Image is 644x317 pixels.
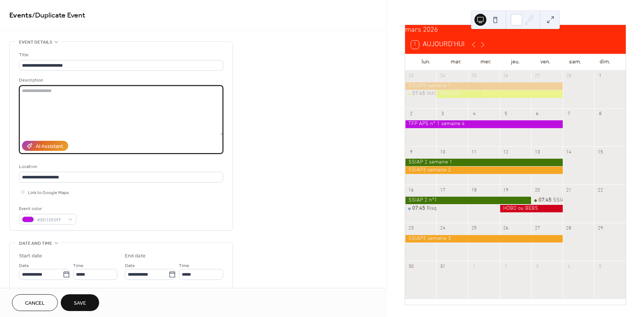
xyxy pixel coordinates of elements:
[439,111,446,118] div: 3
[19,38,52,46] span: Event details
[73,262,83,270] span: Time
[471,263,477,270] div: 1
[427,205,465,212] div: Risque chimique
[405,235,563,242] div: SSIAP3 semaine 3
[597,263,604,270] div: 5
[125,262,135,270] span: Date
[439,225,446,232] div: 24
[539,197,553,204] span: 07:45
[565,111,572,118] div: 7
[22,141,68,151] button: AI Assistant
[32,8,85,23] span: / Duplicate Event
[530,54,560,70] div: ven.
[405,167,563,174] div: SSIAP3 semaine 2
[405,197,531,204] div: SSIAP 2 n°1
[28,189,69,197] span: Link to Google Maps
[408,111,414,118] div: 2
[408,39,468,51] button: 1Aujourd'hui
[502,225,509,232] div: 26
[37,216,64,224] span: #BD10E0FF
[471,111,477,118] div: 4
[501,54,530,70] div: jeu.
[565,263,572,270] div: 4
[471,225,477,232] div: 25
[565,149,572,156] div: 14
[597,225,604,232] div: 29
[125,252,146,260] div: End date
[19,51,222,59] div: Title
[560,54,590,70] div: sam.
[61,294,99,311] button: Save
[439,73,446,79] div: 24
[405,25,626,36] div: mars 2026
[19,163,222,171] div: Location
[502,111,509,118] div: 5
[408,187,414,194] div: 16
[502,149,509,156] div: 12
[565,187,572,194] div: 21
[590,54,620,70] div: dim.
[597,149,604,156] div: 15
[412,205,427,212] span: 07:45
[565,225,572,232] div: 28
[19,76,222,84] div: Description
[597,187,604,194] div: 22
[534,73,540,79] div: 27
[408,149,414,156] div: 9
[408,73,414,79] div: 23
[9,8,32,23] a: Events
[427,90,448,98] div: MAC SST
[436,90,562,98] div: MAC APS
[439,263,446,270] div: 31
[411,54,441,70] div: lun.
[412,90,427,98] span: 07:45
[405,90,437,98] div: MAC SST
[597,73,604,79] div: 1
[19,252,42,260] div: Start date
[471,187,477,194] div: 18
[441,54,471,70] div: mar.
[502,73,509,79] div: 26
[439,149,446,156] div: 10
[471,149,477,156] div: 11
[408,263,414,270] div: 30
[565,73,572,79] div: 28
[553,197,593,204] div: SSIAP 2 EXAMEN
[405,159,563,166] div: SSIAP 2 semaine 1
[408,225,414,232] div: 23
[500,205,563,212] div: HOBO ou BEBS
[74,299,86,307] span: Save
[471,73,477,79] div: 25
[534,149,540,156] div: 13
[12,294,58,311] button: Cancel
[534,263,540,270] div: 3
[439,187,446,194] div: 17
[502,187,509,194] div: 19
[405,205,437,212] div: Risque chimique
[534,187,540,194] div: 20
[531,197,563,204] div: SSIAP 2 EXAMEN
[405,82,563,90] div: SSIAP3 semaine 1
[19,240,52,247] span: Date and time
[405,120,563,128] div: TFP APS n° 1 semaine 4
[36,143,63,150] div: AI Assistant
[19,205,75,213] div: Event color
[179,262,189,270] span: Time
[25,299,45,307] span: Cancel
[19,262,29,270] span: Date
[597,111,604,118] div: 8
[534,225,540,232] div: 27
[471,54,501,70] div: mer.
[534,111,540,118] div: 6
[502,263,509,270] div: 2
